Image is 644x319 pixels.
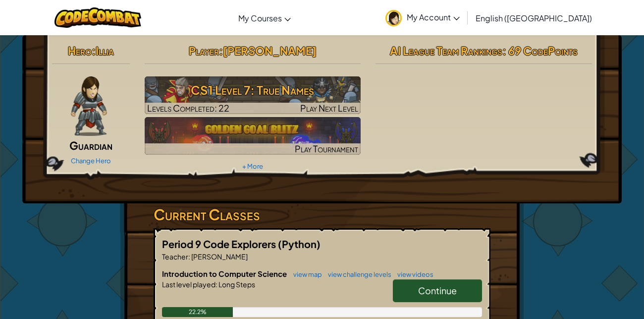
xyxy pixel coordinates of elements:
[295,143,358,154] span: Play Tournament
[54,7,141,28] img: CodeCombat logo
[385,10,402,26] img: avatar
[476,13,592,23] span: English ([GEOGRAPHIC_DATA])
[242,162,263,170] a: + More
[147,102,229,114] span: Levels Completed: 22
[407,12,460,22] span: My Account
[188,252,190,261] span: :
[392,270,433,278] a: view videos
[189,44,219,58] span: Player
[69,138,112,152] span: Guardian
[145,117,361,155] img: Golden Goal
[380,2,465,33] a: My Account
[145,117,361,155] a: Play Tournament
[145,76,361,114] img: CS1 Level 7: True Names
[154,203,490,226] h3: Current Classes
[162,252,188,261] span: Teacher
[92,44,96,58] span: :
[471,4,597,31] a: English ([GEOGRAPHIC_DATA])
[162,238,278,250] span: Period 9 Code Explorers
[502,44,578,58] span: : 69 CodePoints
[278,238,321,250] span: (Python)
[145,79,361,101] h3: CS1 Level 7: True Names
[238,13,282,23] span: My Courses
[390,44,502,58] span: AI League Team Rankings
[190,252,248,261] span: [PERSON_NAME]
[223,44,317,58] span: [PERSON_NAME]
[162,307,233,317] div: 22.2%
[219,44,223,58] span: :
[233,4,296,31] a: My Courses
[71,157,111,165] a: Change Hero
[323,270,391,278] a: view challenge levels
[68,44,92,58] span: Hero
[418,285,457,296] span: Continue
[71,76,107,136] img: guardian-pose.png
[162,280,215,289] span: Last level played
[217,280,255,289] span: Long Steps
[145,76,361,114] a: Play Next Level
[96,44,114,58] span: Illia
[300,102,358,114] span: Play Next Level
[162,269,288,278] span: Introduction to Computer Science
[215,280,217,289] span: :
[288,270,322,278] a: view map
